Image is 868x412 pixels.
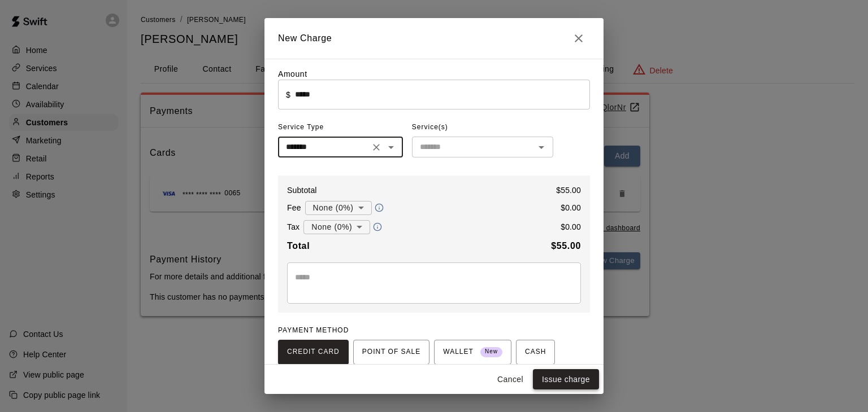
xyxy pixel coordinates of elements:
p: $ 0.00 [561,202,581,213]
p: Fee [287,202,301,213]
span: WALLET [443,343,502,361]
button: CASH [516,340,555,365]
button: POINT OF SALE [353,340,429,365]
label: Amount [278,69,307,78]
span: New [480,344,502,360]
button: Cancel [492,369,528,390]
b: $ 55.00 [551,241,581,251]
button: Issue charge [533,369,599,390]
h2: New Charge [264,18,604,59]
div: None (0%) [303,217,370,238]
button: CREDIT CARD [278,340,349,365]
span: POINT OF SALE [362,343,420,361]
button: WALLET New [434,340,511,365]
div: None (0%) [305,198,372,218]
p: $ 55.00 [556,185,581,196]
span: CREDIT CARD [287,343,340,361]
p: $ 0.00 [561,221,581,233]
button: Open [533,139,549,155]
b: Total [287,241,310,251]
span: Service Type [278,119,403,137]
p: Tax [287,221,300,233]
span: CASH [525,343,546,361]
span: PAYMENT METHOD [278,326,349,334]
button: Open [383,139,399,155]
button: Close [567,27,590,50]
p: Subtotal [287,185,317,196]
span: Service(s) [412,119,448,137]
p: $ [286,89,290,100]
button: Clear [368,139,384,155]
